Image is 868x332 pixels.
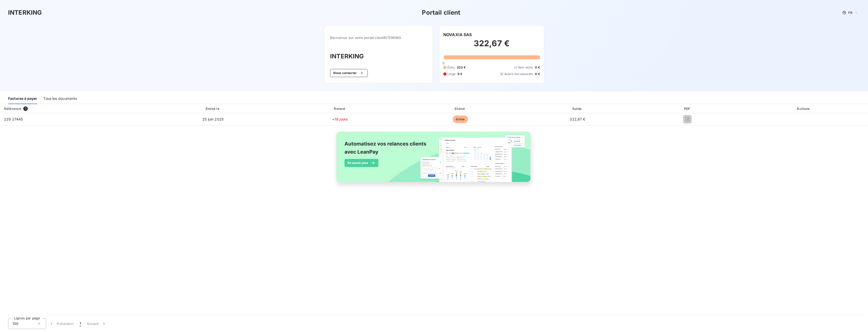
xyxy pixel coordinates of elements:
[848,11,852,15] span: FR
[443,32,472,38] h6: NOVAXIA SAS
[23,106,28,111] span: 1
[447,65,455,70] span: Échu
[521,106,635,111] div: Solde
[443,38,540,54] h2: 322,67 €
[453,115,468,123] span: échue
[12,321,18,326] span: 100
[443,61,445,65] span: 0
[636,106,739,111] div: PDF
[4,107,21,111] div: Référence
[402,106,519,111] div: Statut
[43,93,77,104] div: Tous les documents
[332,117,348,121] span: +18 jours
[77,318,84,329] button: 1
[332,129,536,191] img: banner
[570,117,585,121] span: 322,67 €
[330,69,367,77] button: Nous contacter
[458,72,462,76] span: 0 €
[202,117,224,121] span: 25 juin 2025
[535,65,540,70] span: 0 €
[4,117,23,121] span: 229 27445
[457,65,466,70] span: 323 €
[8,93,37,104] div: Factures à payer
[148,106,278,111] div: Émise le
[447,72,455,76] span: Litige
[8,8,42,17] h3: INTERKING
[504,72,533,76] span: Avoirs non associés
[84,318,110,329] button: Suivant
[280,106,400,111] div: Retard
[422,8,460,17] h3: Portail client
[80,321,81,326] span: 1
[741,106,867,111] div: Actions
[46,318,77,329] button: Précédent
[535,72,540,76] span: 0 €
[518,65,533,70] span: Non-échu
[330,52,427,61] h3: INTERKING
[330,36,427,40] span: Bienvenue sur votre portail client INTERKING .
